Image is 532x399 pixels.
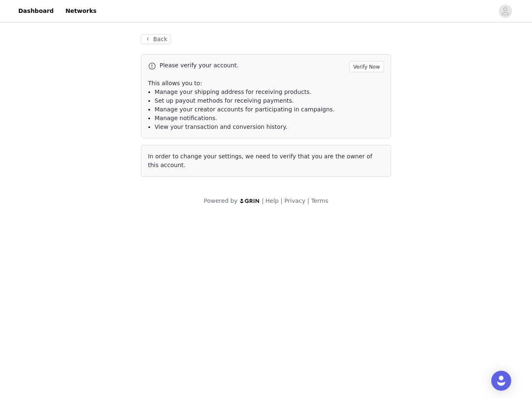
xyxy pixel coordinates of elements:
[155,115,217,121] span: Manage notifications.
[501,5,509,18] div: avatar
[141,34,171,44] button: Back
[155,106,335,113] span: Manage your creator accounts for participating in campaigns.
[148,153,372,168] span: In order to change your settings, we need to verify that you are the owner of this account.
[155,89,311,95] span: Manage your shipping address for receiving products.
[239,198,260,204] img: logo
[281,197,283,204] span: |
[155,97,294,104] span: Set up payout methods for receiving payments.
[160,61,346,70] p: Please verify your account.
[307,197,309,204] span: |
[155,123,287,130] span: View your transaction and conversion history.
[266,197,279,204] a: Help
[262,197,264,204] span: |
[148,79,384,88] p: This allows you to:
[284,197,305,204] a: Privacy
[13,2,59,20] a: Dashboard
[311,197,328,204] a: Terms
[349,61,384,72] button: Verify Now
[491,371,511,391] div: Open Intercom Messenger
[60,2,101,20] a: Networks
[204,197,237,204] span: Powered by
